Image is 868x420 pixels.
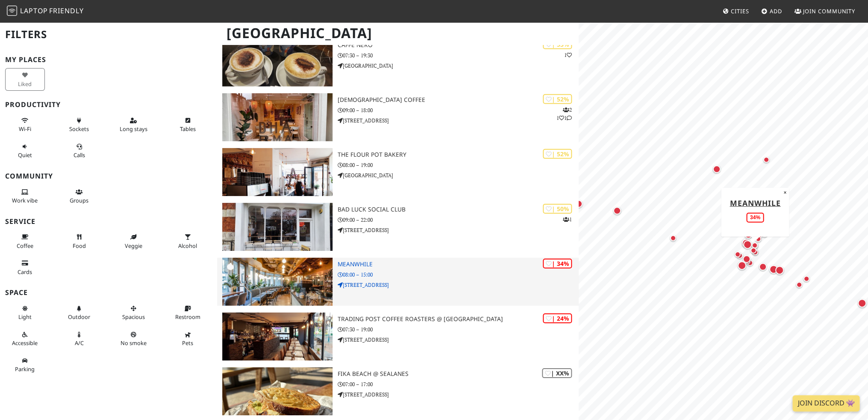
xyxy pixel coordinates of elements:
h3: My Places [5,56,212,64]
h3: FIKA Beach @ Sealanes [338,370,579,378]
a: Join Community [791,3,859,19]
h3: Community [5,172,212,180]
p: [GEOGRAPHIC_DATA] [338,171,579,179]
h2: Filters [5,21,212,48]
h1: [GEOGRAPHIC_DATA] [220,21,577,45]
img: FIKA Beach @ Sealanes [222,367,332,415]
div: 34% [747,212,764,222]
a: Add [758,3,786,19]
a: LaptopFriendly LaptopFriendly [7,4,84,19]
button: Tables [168,113,208,136]
a: Dharma Coffee | 52% 211 [DEMOGRAPHIC_DATA] Coffee 09:00 – 18:00 [STREET_ADDRESS] [217,93,579,141]
img: LaptopFriendly [7,6,17,16]
span: Natural light [18,313,32,321]
a: The Flour Pot Bakery | 52% The Flour Pot Bakery 08:00 – 19:00 [GEOGRAPHIC_DATA] [217,148,579,196]
a: Caffè Nero | 53% 1 Caffè Nero 07:30 – 19:30 [GEOGRAPHIC_DATA] [217,39,579,86]
img: Bad Luck Social Club [222,203,332,251]
span: Credit cards [18,268,32,276]
div: Map marker [768,263,780,275]
img: Trading Post Coffee Roasters @ Kensington Gardens [222,313,332,360]
span: Laptop [20,6,48,15]
span: Group tables [70,197,88,204]
div: Map marker [612,205,623,216]
div: Map marker [740,237,752,249]
span: Quiet [18,151,32,159]
img: Caffè Nero [222,39,332,86]
button: Quiet [5,140,45,162]
p: [STREET_ADDRESS] [338,281,579,289]
h3: Trading Post Coffee Roasters @ [GEOGRAPHIC_DATA] [338,316,579,323]
span: Air conditioned [75,339,84,347]
div: | 52% [543,149,572,159]
h3: [DEMOGRAPHIC_DATA] Coffee [338,96,579,104]
p: [STREET_ADDRESS] [338,226,579,234]
button: Long stays [114,113,153,136]
button: Restroom [168,301,208,324]
span: People working [12,197,38,204]
span: Restroom [175,313,200,321]
button: Coffee [5,230,45,253]
div: | 50% [543,204,572,214]
img: The Flour Pot Bakery [222,148,332,196]
h3: Meanwhile [338,261,579,268]
a: Trading Post Coffee Roasters @ Kensington Gardens | 24% Trading Post Coffee Roasters @ [GEOGRAPHI... [217,313,579,360]
span: Power sockets [69,125,89,133]
div: Map marker [759,229,770,239]
span: Video/audio calls [74,151,85,159]
button: Outdoor [59,301,99,324]
p: 09:00 – 22:00 [338,216,579,224]
button: Light [5,301,45,324]
div: | 34% [543,259,572,268]
div: Map marker [748,245,759,256]
div: Map marker [761,155,771,165]
h3: Bad Luck Social Club [338,206,579,213]
div: Map marker [774,264,786,276]
span: Work-friendly tables [180,125,196,133]
div: Map marker [801,274,812,284]
div: Map marker [711,164,722,175]
div: Map marker [573,198,584,209]
div: Map marker [741,253,752,265]
a: Meanwhile [730,197,781,208]
button: Work vibe [5,185,45,208]
div: Map marker [736,259,748,271]
button: No smoke [114,328,153,350]
div: | XX% [542,368,572,378]
a: Meanwhile | 34% Meanwhile 08:00 – 15:00 [STREET_ADDRESS] [217,258,579,306]
div: | 24% [543,313,572,323]
a: FIKA Beach @ Sealanes | XX% FIKA Beach @ Sealanes 07:00 – 17:00 [STREET_ADDRESS] [217,367,579,415]
div: Map marker [757,261,768,272]
button: Spacious [114,301,153,324]
div: Map marker [668,233,678,243]
span: Smoke free [121,339,147,347]
span: Coffee [17,242,33,250]
span: Accessible [12,339,38,347]
span: Outdoor area [68,313,90,321]
div: Map marker [856,297,868,309]
p: 08:00 – 15:00 [338,271,579,279]
div: Map marker [735,250,745,261]
span: Long stays [120,125,147,133]
button: Calls [59,140,99,162]
span: Cities [731,7,749,15]
span: Food [73,242,86,250]
div: Map marker [750,247,760,257]
div: Map marker [745,258,755,268]
h3: Space [5,289,212,297]
p: [STREET_ADDRESS] [338,390,579,399]
div: Map marker [794,280,804,290]
div: Map marker [753,234,763,244]
button: Sockets [59,113,99,136]
button: Wi-Fi [5,113,45,136]
button: Alcohol [168,230,208,253]
button: Groups [59,185,99,208]
img: Dharma Coffee [222,93,332,141]
p: 09:00 – 18:00 [338,106,579,114]
p: 07:30 – 19:30 [338,51,579,60]
span: Join Community [803,7,855,15]
h3: Service [5,217,212,226]
span: Add [770,7,782,15]
span: Veggie [125,242,142,250]
a: Bad Luck Social Club | 50% 1 Bad Luck Social Club 09:00 – 22:00 [STREET_ADDRESS] [217,203,579,251]
p: [GEOGRAPHIC_DATA] [338,62,579,70]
